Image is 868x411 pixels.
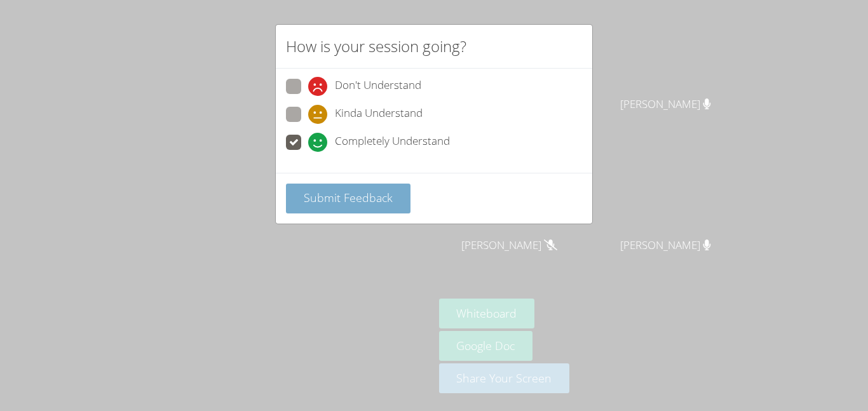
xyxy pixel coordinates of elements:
[335,77,421,96] span: Don't Understand
[304,190,393,205] span: Submit Feedback
[286,184,410,213] button: Submit Feedback
[335,133,450,152] span: Completely Understand
[335,105,423,124] span: Kinda Understand
[286,35,466,58] h2: How is your session going?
